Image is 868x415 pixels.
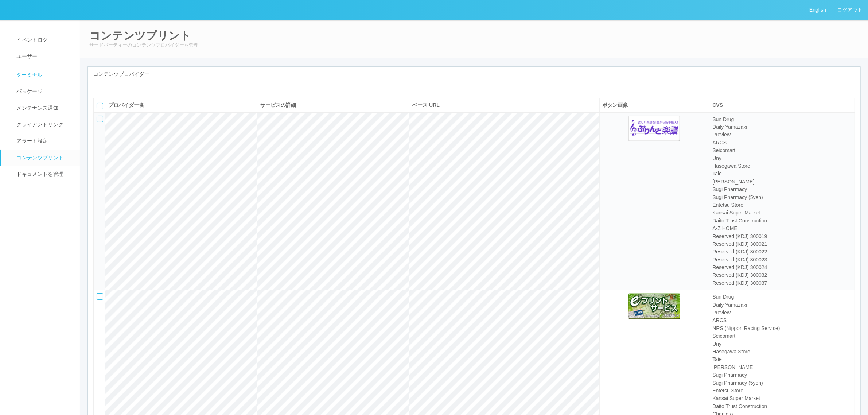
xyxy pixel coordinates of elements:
div: Reserved (KDJ) 300022 [712,248,852,256]
div: [PERSON_NAME] [712,178,852,186]
a: ドキュメントを管理 [1,166,86,182]
span: パッケージ [15,88,43,94]
div: Daito Trust Construction [712,403,852,410]
div: Reserved (KDJ) 300023 [712,256,852,264]
div: Daito Trust Construction [712,217,852,225]
div: Sun Drug [712,116,852,123]
div: Daily Yamazaki [712,123,852,131]
div: Kansai Super Market [712,395,852,402]
div: Preview [712,309,852,317]
div: Sun Drug [712,293,852,301]
div: Uny [712,155,852,162]
h2: コンテンツプリント [89,30,859,42]
span: ユーザー [15,53,37,59]
div: ベース URL [412,101,596,109]
div: ARCS [712,317,852,324]
div: Uny [712,340,852,348]
div: Sugi Pharmacy (5yen) [712,379,852,387]
span: クライアントリンク [15,121,63,127]
div: Taie [712,356,852,363]
span: イベントログ [15,37,48,43]
div: ARCS [712,139,852,147]
div: Reserved (KDJ) 300021 [712,240,852,248]
a: ユーザー [1,48,86,65]
span: メンテナンス通知 [15,105,58,111]
div: プロバイダー名 [108,101,254,109]
div: Taie [712,170,852,178]
div: [PERSON_NAME] [712,364,852,371]
div: サービスの詳細 [260,101,406,109]
div: A-Z HOME [712,225,852,232]
div: Sugi Pharmacy (5yen) [712,194,852,201]
img: public [628,293,680,319]
div: コンテンツプロバイダー [88,67,860,82]
a: ターミナル [1,65,86,83]
div: Reserved (KDJ) 300019 [712,233,852,240]
div: Kansai Super Market [712,209,852,217]
a: クライアントリンク [1,116,86,133]
div: Daily Yamazaki [712,301,852,309]
p: サードパーティーのコンテンツプロバイダーを管理 [89,42,859,49]
div: NRS (Nippon Racing Service) [712,325,852,332]
div: Sugi Pharmacy [712,186,852,193]
div: Seicomart [712,332,852,340]
div: ボタン画像 [603,101,707,109]
a: アラート設定 [1,133,86,149]
div: Sugi Pharmacy [712,371,852,379]
div: CVS [712,101,852,109]
span: コンテンツプリント [15,155,63,160]
div: Hasegawa Store [712,348,852,356]
a: パッケージ [1,83,86,100]
span: アラート設定 [15,138,48,144]
div: Seicomart [712,147,852,154]
span: ターミナル [15,72,43,78]
div: Entetsu Store [712,387,852,395]
a: メンテナンス通知 [1,100,86,116]
span: ドキュメントを管理 [15,171,63,177]
a: コンテンツプリント [1,150,86,166]
div: Reserved (KDJ) 300032 [712,271,852,279]
div: Reserved (KDJ) 300024 [712,264,852,271]
div: Reserved (KDJ) 300037 [712,279,852,287]
div: Hasegawa Store [712,162,852,170]
a: イベントログ [1,32,86,48]
div: Entetsu Store [712,201,852,209]
img: public [628,116,680,141]
div: Preview [712,131,852,139]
